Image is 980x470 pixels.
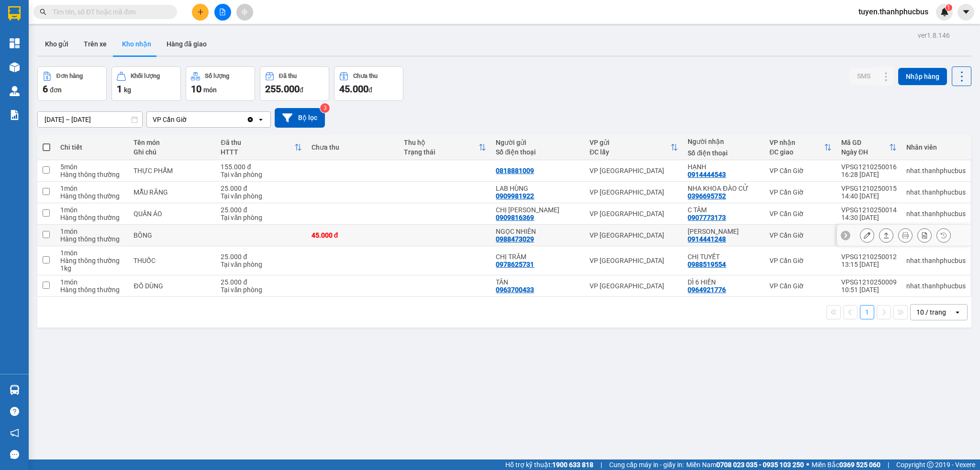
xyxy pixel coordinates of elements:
[686,459,804,470] span: Miền Nam
[590,167,679,175] div: VP [GEOGRAPHIC_DATA]
[221,206,301,214] div: 25.000 đ
[496,148,579,156] div: Số điện thoại
[958,4,974,21] button: caret-down
[221,192,301,200] div: Tại văn phòng
[841,214,897,221] div: 14:30 [DATE]
[841,261,897,268] div: 13:15 [DATE]
[10,385,20,395] img: warehouse-icon
[205,73,229,79] div: Số lượng
[496,235,534,243] div: 0988473029
[841,171,897,178] div: 16:28 [DATE]
[769,148,824,156] div: ĐC giao
[265,83,300,95] span: 255.000
[590,231,679,239] div: VP [GEOGRAPHIC_DATA]
[60,228,124,235] div: 1 món
[257,116,265,123] svg: open
[10,62,20,72] img: warehouse-icon
[860,228,874,242] div: Sửa đơn hàng
[221,253,301,261] div: 25.000 đ
[841,148,889,156] div: Ngày ĐH
[60,286,124,294] div: Hàng thông thường
[214,4,231,21] button: file-add
[496,167,534,175] div: 0818881009
[609,459,684,470] span: Cung cấp máy in - giấy in:
[60,185,124,192] div: 1 món
[496,185,579,192] div: LAB HÙNG
[241,9,248,15] span: aim
[906,167,966,175] div: nhat.thanhphucbus
[221,278,301,286] div: 25.000 đ
[769,210,832,218] div: VP Cần Giờ
[688,138,760,145] div: Người nhận
[898,68,947,85] button: Nhập hàng
[60,171,124,178] div: Hàng thông thường
[916,307,946,317] div: 10 / trang
[10,407,19,416] span: question-circle
[334,66,403,101] button: Chưa thu45.000đ
[769,257,832,264] div: VP Cần Giờ
[404,139,479,146] div: Thu hộ
[851,6,936,18] span: tuyen.thanhphucbus
[839,461,880,469] strong: 0369 525 060
[219,9,226,15] span: file-add
[60,235,124,243] div: Hàng thông thường
[134,167,211,175] div: THỰC PHẨM
[279,73,297,79] div: Đã thu
[841,278,897,286] div: VPSG1210250009
[806,463,809,467] span: ⚪️
[43,83,48,95] span: 6
[590,188,679,196] div: VP [GEOGRAPHIC_DATA]
[221,185,301,192] div: 25.000 đ
[590,257,679,264] div: VP [GEOGRAPHIC_DATA]
[37,66,107,101] button: Đơn hàng6đơn
[841,192,897,200] div: 14:40 [DATE]
[688,171,726,178] div: 0914444543
[769,139,824,146] div: VP nhận
[688,235,726,243] div: 0914441248
[60,192,124,200] div: Hàng thông thường
[56,73,83,79] div: Đơn hàng
[496,253,579,261] div: CHỊ TRÂM
[812,459,880,470] span: Miền Bắc
[60,214,124,221] div: Hàng thông thường
[688,278,760,286] div: DÌ 6 HIỀN
[590,139,671,146] div: VP gửi
[134,188,211,196] div: MẪU RĂNG
[111,66,181,101] button: Khối lượng1kg
[860,305,874,319] button: 1
[946,4,952,11] sup: 1
[221,214,301,221] div: Tại văn phòng
[590,282,679,290] div: VP [GEOGRAPHIC_DATA]
[38,112,142,127] input: Select a date range.
[221,148,294,156] div: HTTT
[40,9,46,15] span: search
[53,7,166,17] input: Tìm tên, số ĐT hoặc mã đơn
[688,286,726,294] div: 0964921776
[124,86,131,94] span: kg
[769,282,832,290] div: VP Cần Giờ
[368,86,372,94] span: đ
[134,231,211,239] div: BÔNG
[134,282,211,290] div: ĐỒ DÙNG
[10,428,19,437] span: notification
[590,210,679,218] div: VP [GEOGRAPHIC_DATA]
[221,171,301,178] div: Tại văn phòng
[688,185,760,192] div: NHA KHOA ĐÀO CỬ
[320,103,330,113] sup: 3
[50,86,62,94] span: đơn
[60,143,124,151] div: Chi tiết
[159,33,214,55] button: Hàng đã giao
[10,86,20,96] img: warehouse-icon
[300,86,303,94] span: đ
[134,257,211,264] div: THUỐC
[940,8,949,16] img: icon-new-feature
[769,188,832,196] div: VP Cần Giờ
[947,4,950,11] span: 1
[60,264,124,272] div: 1 kg
[906,282,966,290] div: nhat.thanhphucbus
[197,9,204,15] span: plus
[134,210,211,218] div: QUẦN ÁO
[841,206,897,214] div: VPSG1210250014
[841,185,897,192] div: VPSG1210250015
[221,139,294,146] div: Đã thu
